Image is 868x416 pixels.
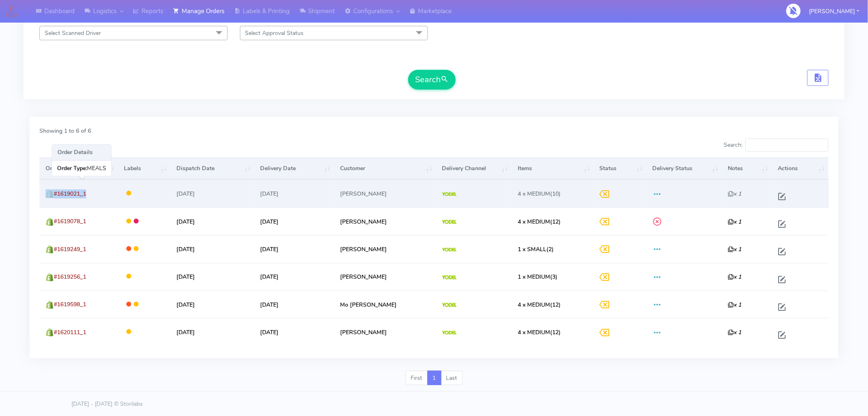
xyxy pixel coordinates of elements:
[442,220,457,224] img: Yodel
[54,190,86,198] span: #1619021_1
[442,331,457,335] img: Yodel
[254,235,334,263] td: [DATE]
[518,218,550,226] span: 4 x MEDIUM
[803,3,866,20] button: [PERSON_NAME]
[46,273,54,282] img: shopify.png
[436,157,512,180] th: Delivery Channel: activate to sort column ascending
[170,180,254,207] td: [DATE]
[518,301,550,309] span: 4 x MEDIUM
[170,208,254,235] td: [DATE]
[54,217,86,225] span: #1619078_1
[728,273,742,281] i: x 1
[46,190,54,198] img: shopify.png
[594,157,646,180] th: Status: activate to sort column ascending
[518,328,550,336] span: 4 x MEDIUM
[45,29,101,37] span: Select Scanned Driver
[518,328,561,336] span: (12)
[54,328,86,336] span: #1620111_1
[254,208,334,235] td: [DATE]
[724,139,829,152] label: Search:
[442,303,457,307] img: Yodel
[170,235,254,263] td: [DATE]
[254,157,334,180] th: Delivery Date: activate to sort column ascending
[427,371,441,386] a: 1
[518,301,561,309] span: (12)
[408,70,456,90] button: Search
[254,291,334,318] td: [DATE]
[39,127,91,135] label: Showing 1 to 6 of 6
[334,180,436,207] td: [PERSON_NAME]
[52,145,111,161] h3: Order Details
[334,157,436,180] th: Customer: activate to sort column ascending
[518,273,557,281] span: (3)
[772,157,829,180] th: Actions: activate to sort column ascending
[334,291,436,318] td: Mo [PERSON_NAME]
[518,273,550,281] span: 1 x MEDIUM
[334,208,436,235] td: [PERSON_NAME]
[170,291,254,318] td: [DATE]
[39,157,118,180] th: Order: activate to sort column ascending
[442,275,457,280] img: Yodel
[518,245,546,253] span: 1 x SMALL
[57,164,87,172] b: Order Type:
[334,235,436,263] td: [PERSON_NAME]
[170,263,254,291] td: [DATE]
[442,192,457,196] img: Yodel
[518,190,550,198] span: 4 x MEDIUM
[728,190,742,198] i: x 1
[170,157,254,180] th: Dispatch Date: activate to sort column ascending
[722,157,772,180] th: Notes: activate to sort column ascending
[728,328,742,336] i: x 1
[118,157,171,180] th: Labels: activate to sort column ascending
[46,301,54,309] img: shopify.png
[518,190,561,198] span: (10)
[254,180,334,207] td: [DATE]
[54,273,86,281] span: #1619256_1
[46,245,54,254] img: shopify.png
[46,218,54,226] img: shopify.png
[728,301,742,309] i: x 1
[334,263,436,291] td: [PERSON_NAME]
[646,157,722,180] th: Delivery Status: activate to sort column ascending
[518,245,554,253] span: (2)
[46,328,54,337] img: shopify.png
[728,218,742,226] i: x 1
[518,218,561,226] span: (12)
[442,248,457,252] img: Yodel
[52,161,111,176] div: MEALS
[745,139,829,152] input: Search:
[54,300,86,308] span: #1619598_1
[254,318,334,346] td: [DATE]
[54,245,86,253] span: #1619249_1
[254,263,334,291] td: [DATE]
[245,29,304,37] span: Select Approval Status
[512,157,594,180] th: Items: activate to sort column ascending
[728,245,742,253] i: x 1
[170,318,254,346] td: [DATE]
[334,318,436,346] td: [PERSON_NAME]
